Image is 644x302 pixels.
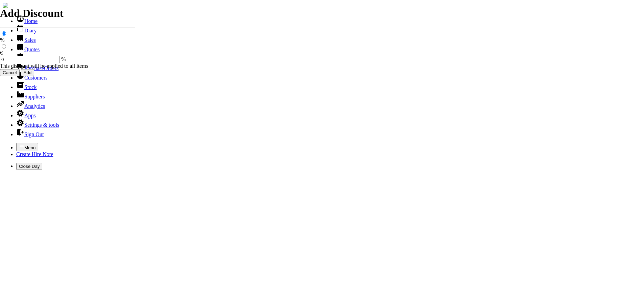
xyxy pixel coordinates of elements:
a: Sign Out [16,131,44,137]
li: Sales [16,34,641,43]
input: % [2,31,6,36]
li: Suppliers [16,90,641,100]
button: Close Day [16,163,42,170]
a: Settings & tools [16,122,59,128]
a: Analytics [16,103,45,109]
a: Create Hire Note [16,151,53,157]
a: Apps [16,113,36,118]
input: € [2,44,6,49]
a: Customers [16,75,47,81]
a: Stock [16,84,37,90]
a: Suppliers [16,94,45,99]
input: Add [21,69,34,76]
span: % [61,56,66,62]
li: Stock [16,81,641,90]
li: Hire Notes [16,53,641,62]
button: Menu [16,143,38,151]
